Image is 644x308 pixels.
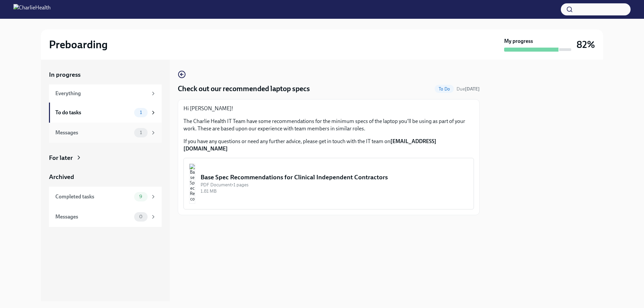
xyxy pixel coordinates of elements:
[183,105,474,112] p: Hi [PERSON_NAME]!
[136,130,146,135] span: 1
[49,38,108,51] h2: Preboarding
[183,118,474,132] p: The Charlie Health IT Team have some recommendations for the minimum specs of the laptop you'll b...
[13,4,51,15] img: CharlieHealth
[178,84,310,94] h4: Check out our recommended laptop specs
[55,213,131,221] div: Messages
[135,214,147,219] span: 0
[457,86,480,92] span: Due
[49,84,162,103] a: Everything
[49,70,162,79] a: In progress
[183,158,474,209] button: Base Spec Recommendations for Clinical Independent ContractorsPDF Document•1 pages1.81 MB
[201,173,468,182] div: Base Spec Recommendations for Clinical Independent Contractors
[183,138,474,152] p: If you have any questions or need any further advice, please get in touch with the IT team on
[55,90,148,97] div: Everything
[457,86,480,92] span: September 22nd, 2025 09:00
[49,153,162,162] a: For later
[201,182,468,188] div: PDF Document • 1 pages
[49,153,73,162] div: For later
[49,207,162,227] a: Messages0
[189,164,195,204] img: Base Spec Recommendations for Clinical Independent Contractors
[49,187,162,207] a: Completed tasks9
[49,123,162,143] a: Messages1
[577,39,595,51] h3: 82%
[49,103,162,123] a: To do tasks1
[435,86,454,91] span: To Do
[504,38,533,45] strong: My progress
[55,193,131,200] div: Completed tasks
[135,194,146,199] span: 9
[136,110,146,115] span: 1
[201,188,468,194] div: 1.81 MB
[55,109,131,116] div: To do tasks
[55,129,131,136] div: Messages
[465,86,480,92] strong: [DATE]
[49,173,162,181] a: Archived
